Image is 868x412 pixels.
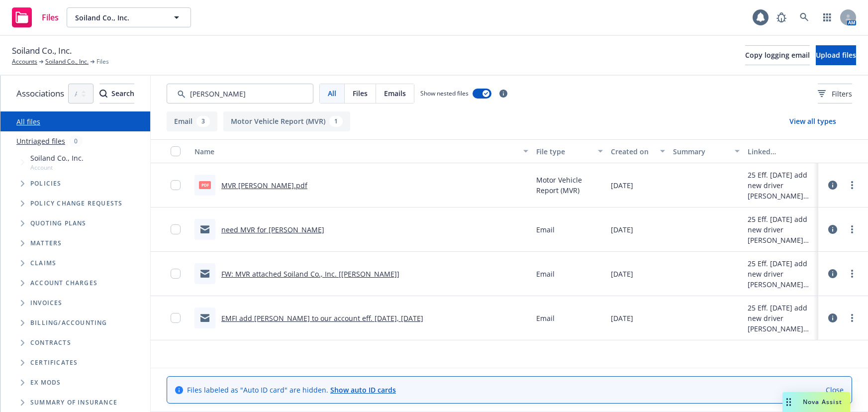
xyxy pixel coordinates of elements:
[611,313,633,323] span: [DATE]
[171,180,181,190] input: Toggle Row Selected
[818,89,852,99] span: Filters
[30,181,62,187] span: Policies
[99,90,107,98] svg: Search
[748,258,814,290] div: 25 Eff. [DATE] add new driver [PERSON_NAME]
[748,303,814,334] div: 25 Eff. [DATE] add new driver [PERSON_NAME]
[745,45,810,65] button: Copy logging email
[30,400,117,406] span: Summary of insurance
[187,385,396,395] span: Files labeled as "Auto ID card" are hidden.
[353,88,368,99] span: Files
[611,269,633,279] span: [DATE]
[816,50,856,60] span: Upload files
[99,84,134,103] button: SearchSearch
[194,146,517,157] div: Name
[30,240,62,246] span: Matters
[12,57,37,66] a: Accounts
[191,139,532,163] button: Name
[96,57,109,66] span: Files
[171,146,181,156] input: Select all
[607,139,669,163] button: Created on
[782,392,850,412] button: Nova Assist
[611,180,633,191] span: [DATE]
[536,224,555,235] span: Email
[30,201,122,206] span: Policy change requests
[536,146,592,157] div: File type
[782,392,795,412] div: Drag to move
[669,139,744,163] button: Summary
[221,313,423,323] a: EMFI add [PERSON_NAME] to our account eff. [DATE], [DATE]
[832,89,852,99] span: Filters
[846,179,858,191] a: more
[536,313,555,323] span: Email
[69,135,83,147] div: 0
[673,146,729,157] div: Summary
[30,153,84,163] span: Soiland Co., Inc.
[45,57,89,66] a: Soiland Co., Inc.
[171,313,181,323] input: Toggle Row Selected
[0,151,150,313] div: Tree Example
[167,84,313,103] input: Search by keyword...
[42,13,59,21] span: Files
[420,89,469,98] span: Show nested files
[196,116,210,127] div: 3
[817,7,837,27] a: Switch app
[826,385,844,395] a: Close
[67,7,191,27] button: Soiland Co., Inc.
[846,223,858,235] a: more
[30,360,78,366] span: Certificates
[816,45,856,65] button: Upload files
[384,88,406,99] span: Emails
[330,385,396,395] a: Show auto ID cards
[221,181,307,190] a: MVR [PERSON_NAME].pdf
[30,163,84,172] span: Account
[30,320,107,326] span: Billing/Accounting
[536,269,555,279] span: Email
[744,139,818,163] button: Linked associations
[803,398,842,406] span: Nova Assist
[794,7,814,27] a: Search
[773,111,852,131] button: View all types
[611,224,633,235] span: [DATE]
[223,111,350,131] button: Motor Vehicle Report (MVR)
[16,87,64,100] span: Associations
[748,170,814,201] div: 25 Eff. [DATE] add new driver [PERSON_NAME]
[75,12,161,23] span: Soiland Co., Inc.
[30,220,87,226] span: Quoting plans
[30,340,71,346] span: Contracts
[8,3,63,31] a: Files
[772,7,791,27] a: Report a Bug
[748,214,814,245] div: 25 Eff. [DATE] add new driver [PERSON_NAME]
[12,44,72,57] span: Soiland Co., Inc.
[846,312,858,324] a: more
[16,136,65,146] a: Untriaged files
[611,146,654,157] div: Created on
[748,146,814,157] div: Linked associations
[167,111,217,131] button: Email
[328,88,336,99] span: All
[199,181,211,189] span: pdf
[221,225,324,234] a: need MVR for [PERSON_NAME]
[30,280,97,286] span: Account charges
[532,139,607,163] button: File type
[536,175,603,196] span: Motor Vehicle Report (MVR)
[99,84,134,103] div: Search
[818,84,852,103] button: Filters
[171,269,181,279] input: Toggle Row Selected
[846,268,858,280] a: more
[30,260,56,266] span: Claims
[745,50,810,60] span: Copy logging email
[329,116,343,127] div: 1
[16,117,40,126] a: All files
[221,269,399,279] a: FW: MVR attached Soiland Co., Inc. [[PERSON_NAME]]
[30,380,61,386] span: Ex Mods
[30,300,63,306] span: Invoices
[171,224,181,234] input: Toggle Row Selected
